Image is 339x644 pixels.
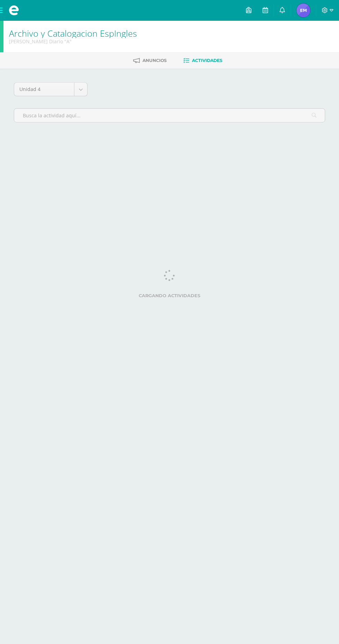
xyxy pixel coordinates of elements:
a: Actividades [183,55,222,66]
a: Archivo y Catalogacion EspIngles [9,27,137,39]
img: 9ca8b07eed1c8b66a3dd7b5d2f85188a.png [296,3,310,17]
h1: Archivo y Catalogacion EspIngles [9,28,137,38]
input: Busca la actividad aquí... [14,109,325,122]
div: Quinto P.C. Bilingüe Diario 'A' [9,38,137,45]
label: Cargando actividades [14,293,325,298]
a: Unidad 4 [14,83,87,96]
span: Anuncios [143,58,167,63]
a: Anuncios [133,55,167,66]
span: Actividades [192,58,222,63]
span: Unidad 4 [19,83,69,96]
